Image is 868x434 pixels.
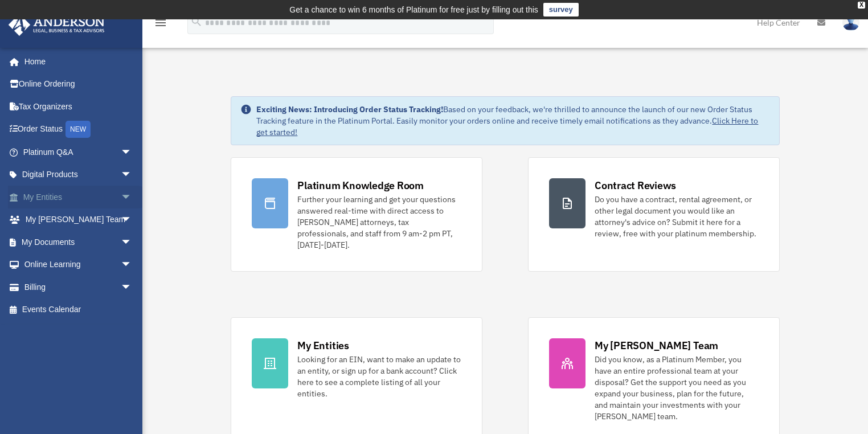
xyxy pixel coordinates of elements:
a: Platinum Knowledge Room Further your learning and get your questions answered real-time with dire... [231,157,482,272]
div: Looking for an EIN, want to make an update to an entity, or sign up for a bank account? Click her... [297,354,461,399]
img: User Pic [842,14,859,31]
a: Contract Reviews Do you have a contract, rental agreement, or other legal document you would like... [528,157,780,272]
a: Platinum Q&Aarrow_drop_down [8,141,149,163]
div: Contract Reviews [595,178,676,193]
a: My Documentsarrow_drop_down [8,231,149,253]
a: Online Ordering [8,73,149,96]
strong: Exciting News: Introducing Order Status Tracking! [256,104,443,114]
div: My [PERSON_NAME] Team [595,338,718,353]
a: Online Learningarrow_drop_down [8,253,149,276]
a: menu [154,20,167,30]
a: Tax Organizers [8,95,149,118]
div: Platinum Knowledge Room [297,178,424,193]
div: close [858,2,865,9]
div: Did you know, as a Platinum Member, you have an entire professional team at your disposal? Get th... [595,354,759,422]
span: arrow_drop_down [121,208,144,232]
a: Billingarrow_drop_down [8,276,149,298]
span: arrow_drop_down [121,253,144,277]
i: search [190,15,203,28]
a: My [PERSON_NAME] Teamarrow_drop_down [8,208,149,231]
span: arrow_drop_down [121,163,144,187]
img: Anderson Advisors Platinum Portal [5,14,108,36]
a: My Entitiesarrow_drop_down [8,186,149,208]
i: menu [154,16,167,30]
a: Digital Productsarrow_drop_down [8,163,149,186]
a: Home [8,50,144,73]
span: arrow_drop_down [121,141,144,164]
span: arrow_drop_down [121,186,144,209]
div: Get a chance to win 6 months of Platinum for free just by filling out this [289,3,538,17]
div: Further your learning and get your questions answered real-time with direct access to [PERSON_NAM... [297,194,461,251]
span: arrow_drop_down [121,276,144,299]
div: My Entities [297,338,349,353]
a: Order StatusNEW [8,118,149,141]
a: Click Here to get started! [256,116,758,137]
div: NEW [65,121,91,138]
div: Do you have a contract, rental agreement, or other legal document you would like an attorney's ad... [595,194,759,239]
span: arrow_drop_down [121,231,144,254]
a: survey [543,3,579,17]
a: Events Calendar [8,298,149,321]
div: Based on your feedback, we're thrilled to announce the launch of our new Order Status Tracking fe... [256,104,769,138]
